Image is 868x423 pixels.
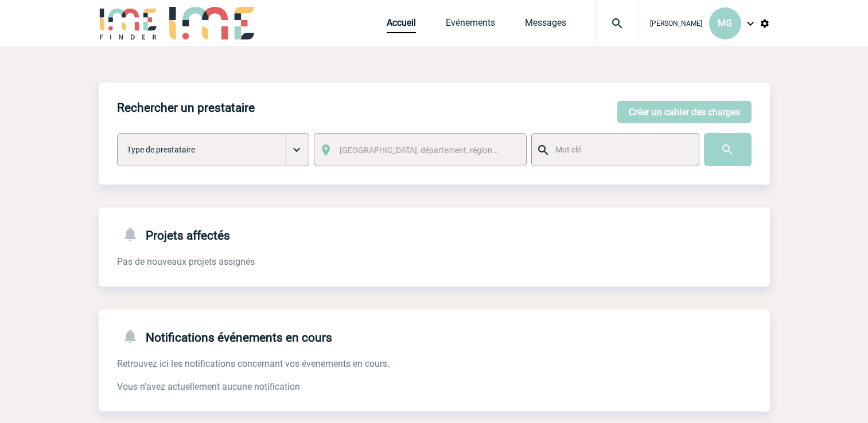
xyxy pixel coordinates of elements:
span: MG [718,18,732,29]
span: [PERSON_NAME] [650,19,702,28]
span: Pas de nouveaux projets assignés [117,256,255,267]
img: IME-Finder [99,7,158,40]
span: Retrouvez ici les notifications concernant vos évenements en cours. [117,358,390,369]
a: Accueil [387,17,416,33]
a: Evénements [446,17,495,33]
h4: Projets affectés [117,226,230,242]
img: notifications-24-px-g.png [122,226,146,242]
input: Submit [704,133,752,166]
input: Mot clé [552,142,688,157]
h4: Notifications événements en cours [117,328,332,344]
span: [GEOGRAPHIC_DATA], département, région... [340,146,499,155]
img: notifications-24-px-g.png [122,328,146,344]
h4: Rechercher un prestataire [117,101,255,115]
a: Messages [525,17,566,33]
span: Vous n'avez actuellement aucune notification [117,381,300,392]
